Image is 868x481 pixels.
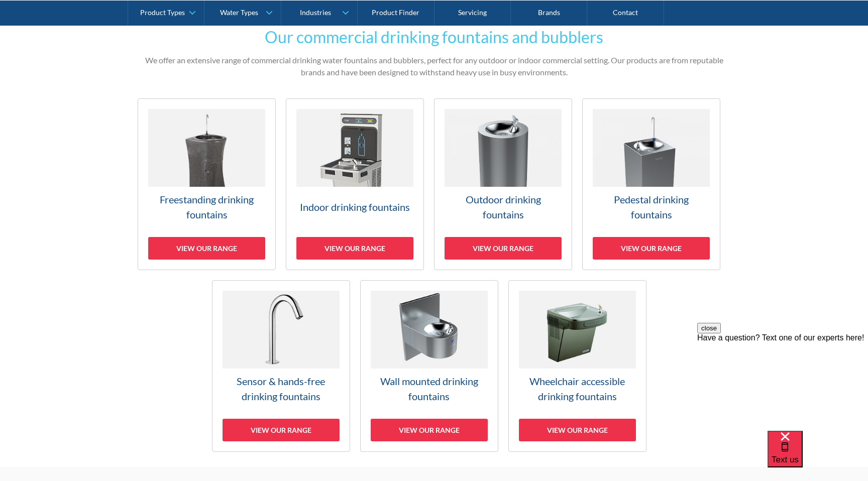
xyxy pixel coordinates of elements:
a: Wheelchair accessible drinking fountainsView our range [508,280,646,452]
a: Outdoor drinking fountainsView our range [434,98,572,270]
a: Wall mounted drinking fountainsView our range [360,280,498,452]
a: Sensor & hands-free drinking fountainsView our range [212,280,350,452]
h3: Outdoor drinking fountains [445,192,562,222]
h3: Indoor drinking fountains [296,199,413,214]
iframe: podium webchat widget prompt [697,323,868,443]
p: We offer an extensive range of commercial drinking water fountains and bubblers, perfect for any ... [138,54,730,78]
div: View our range [296,237,413,260]
a: Freestanding drinking fountainsView our range [138,98,276,270]
div: View our range [371,419,488,441]
div: Industries [300,8,331,17]
iframe: podium webchat widget bubble [768,431,868,481]
div: View our range [593,237,710,260]
h3: Wheelchair accessible drinking fountains [519,374,636,404]
h3: Pedestal drinking fountains [593,192,710,222]
div: Water Types [220,8,258,17]
a: Pedestal drinking fountainsView our range [582,98,720,270]
div: View our range [519,419,636,441]
h3: Wall mounted drinking fountains [371,374,488,404]
div: View our range [148,237,265,260]
div: View our range [223,419,340,441]
div: Product Types [140,8,185,17]
a: Indoor drinking fountainsView our range [286,98,424,270]
h3: Freestanding drinking fountains [148,192,265,222]
h2: Our commercial drinking fountains and bubblers [138,25,730,49]
h3: Sensor & hands-free drinking fountains [223,374,340,404]
div: View our range [445,237,562,260]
